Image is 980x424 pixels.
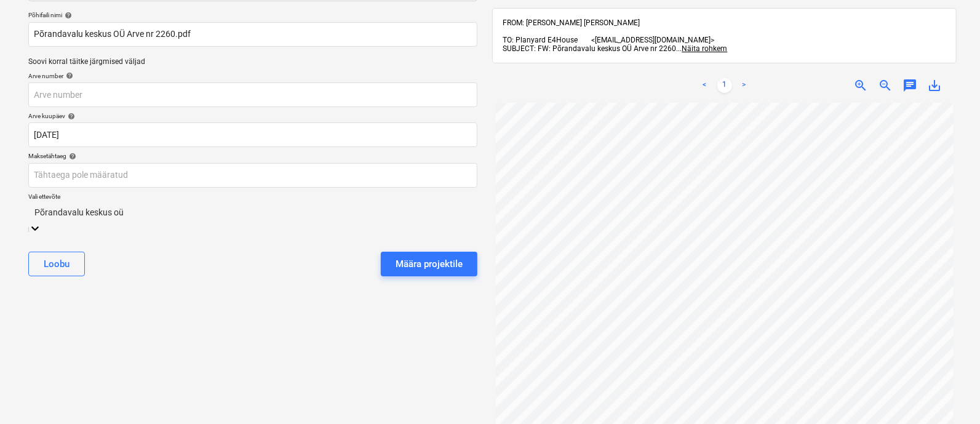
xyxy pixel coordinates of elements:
[503,44,676,53] span: SUBJECT: FW: Põrandavalu keskus OÜ Arve nr 2260
[28,252,85,276] button: Loobu
[66,153,76,160] span: help
[853,78,868,93] span: zoom_in
[503,36,714,44] span: TO: Planyard E4House <[EMAIL_ADDRESS][DOMAIN_NAME]>
[28,72,477,80] div: Arve number
[927,78,942,93] span: save_alt
[676,44,727,53] span: ...
[28,112,477,120] div: Arve kuupäev
[28,152,477,160] div: Maksetähtaeg
[65,113,75,120] span: help
[918,365,980,424] div: Vestlusvidin
[682,44,727,53] span: Näita rohkem
[63,72,73,79] span: help
[44,256,70,272] div: Loobu
[28,193,477,203] p: Vali ettevõte
[918,365,980,424] iframe: Chat Widget
[28,11,477,19] div: Põhifaili nimi
[717,78,732,93] a: Page 1 is your current page
[503,18,640,27] span: FROM: [PERSON_NAME] [PERSON_NAME]
[28,22,477,47] input: Põhifaili nimi
[28,163,477,188] input: Tähtaega pole määratud
[381,252,477,276] button: Määra projektile
[737,78,752,93] a: Next page
[878,78,893,93] span: zoom_out
[396,256,463,272] div: Määra projektile
[62,12,72,19] span: help
[902,78,917,93] span: chat
[28,82,477,107] input: Arve number
[28,122,477,147] input: Arve kuupäeva pole määratud.
[28,57,477,67] p: Soovi korral täitke järgmised väljad
[698,78,712,93] a: Previous page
